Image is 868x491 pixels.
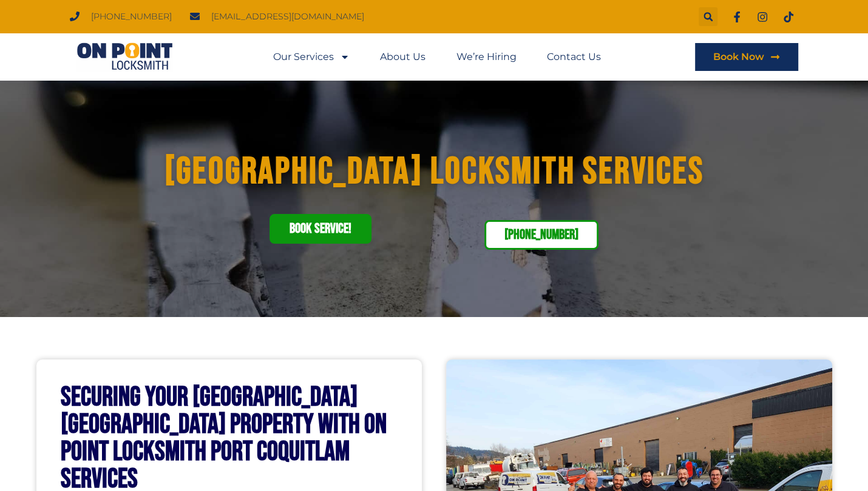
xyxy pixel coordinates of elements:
a: About Us [380,43,426,71]
a: Book service! [270,214,371,244]
span: [EMAIL_ADDRESS][DOMAIN_NAME] [208,8,364,25]
span: Book Now [713,52,764,62]
a: [PHONE_NUMBER] [484,220,598,250]
span: [PHONE_NUMBER] [504,228,578,242]
div: Search [699,7,717,26]
a: Contact Us [546,43,600,71]
nav: Menu [273,43,600,71]
span: [PHONE_NUMBER] [88,8,172,25]
a: Book Now [695,43,798,71]
span: Book service! [290,222,351,236]
a: We’re Hiring [456,43,516,71]
a: Our Services [273,43,350,71]
h1: [GEOGRAPHIC_DATA] Locksmith Services [104,153,764,192]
